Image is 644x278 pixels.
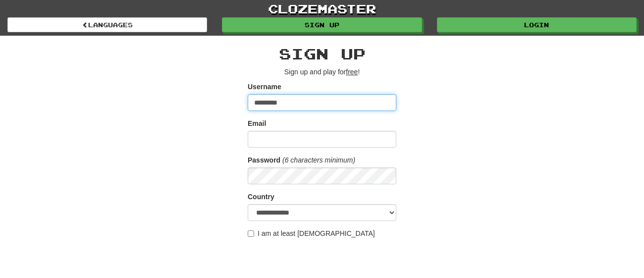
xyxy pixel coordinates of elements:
p: Sign up and play for ! [248,67,396,77]
label: I am at least [DEMOGRAPHIC_DATA] [248,228,375,238]
label: Country [248,192,274,202]
label: Password [248,155,280,165]
a: Languages [7,17,207,32]
label: Email [248,118,266,128]
h2: Sign up [248,46,396,62]
input: I am at least [DEMOGRAPHIC_DATA] [248,230,254,237]
a: Sign up [222,17,422,32]
u: free [346,68,358,76]
em: (6 characters minimum) [282,156,355,164]
a: Login [437,17,637,32]
label: Username [248,82,281,92]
